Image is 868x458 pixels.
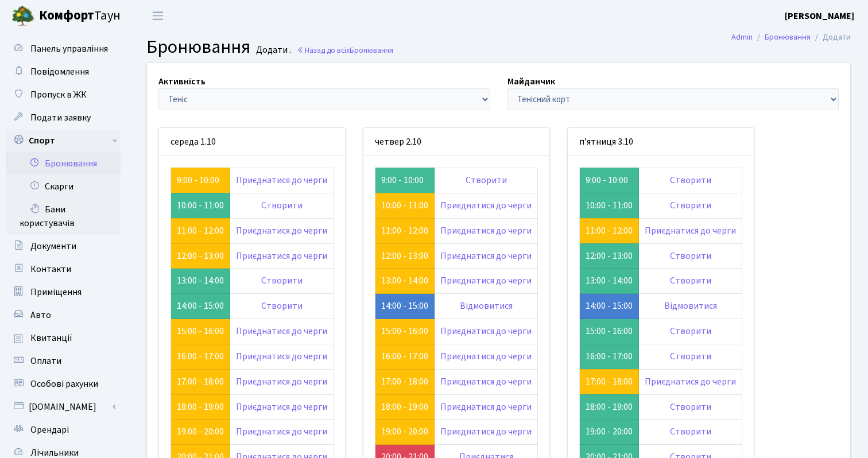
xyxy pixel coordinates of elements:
nav: breadcrumb [714,25,868,49]
span: Оплати [30,355,61,367]
a: Створити [261,300,303,312]
a: 14:00 - 15:00 [381,300,428,312]
a: 12:00 - 13:00 [177,250,224,262]
a: Приєднатися до черги [236,325,327,337]
a: 9:00 - 10:00 [177,174,219,187]
a: Створити [261,274,303,287]
a: Орендарі [6,418,121,441]
a: Створити [670,401,711,413]
a: 14:00 - 15:00 [586,300,633,312]
a: 11:00 - 12:00 [177,224,224,237]
a: Квитанції [6,327,121,350]
a: 12:00 - 13:00 [381,250,428,262]
span: Панель управління [30,42,108,55]
a: Приєднатися до черги [440,350,532,363]
a: [DOMAIN_NAME] [6,395,121,418]
td: 13:00 - 14:00 [171,269,230,294]
a: Приєднатися до черги [645,224,736,237]
td: 13:00 - 14:00 [580,269,639,294]
a: Приєднатися до черги [236,350,327,363]
a: 10:00 - 11:00 [381,199,428,212]
div: четвер 2.10 [363,128,549,156]
a: Особові рахунки [6,372,121,395]
span: Документи [30,240,76,253]
span: Повідомлення [30,65,89,78]
a: Створити [466,174,507,187]
a: Створити [670,350,711,363]
a: Створити [670,274,711,287]
td: 9:00 - 10:00 [580,168,639,193]
a: 16:00 - 17:00 [381,350,428,363]
a: 15:00 - 16:00 [381,325,428,337]
a: Спорт [6,129,121,152]
a: Приєднатися до черги [440,274,532,287]
a: Бронювання [765,31,811,43]
b: Комфорт [39,6,94,25]
span: Бронювання [146,34,250,60]
a: Повідомлення [6,60,121,83]
a: Приєднатися до черги [236,375,327,388]
a: Приєднатися до черги [440,425,532,438]
a: Бронювання [6,152,121,175]
span: Приміщення [30,286,82,298]
a: 19:00 - 20:00 [177,425,224,438]
a: Створити [670,325,711,337]
span: Особові рахунки [30,378,98,390]
a: Оплати [6,350,121,372]
td: 16:00 - 17:00 [580,344,639,369]
td: 19:00 - 20:00 [580,420,639,445]
a: 17:00 - 18:00 [586,375,633,388]
a: Пропуск в ЖК [6,83,121,106]
a: Скарги [6,175,121,198]
a: Подати заявку [6,106,121,129]
td: 9:00 - 10:00 [375,168,435,193]
td: 12:00 - 13:00 [580,243,639,269]
td: 15:00 - 16:00 [580,319,639,344]
small: Додати . [254,45,291,56]
a: Бани користувачів [6,198,121,235]
a: 15:00 - 16:00 [177,325,224,337]
div: середа 1.10 [159,128,345,156]
a: Відмовитися [664,300,717,312]
a: [PERSON_NAME] [785,9,854,23]
a: Приєднатися до черги [440,325,532,337]
a: Панель управління [6,37,121,60]
a: Admin [731,31,753,43]
span: Квитанції [30,332,72,344]
img: logo.png [11,5,34,28]
td: 10:00 - 11:00 [580,193,639,218]
a: Створити [670,250,711,262]
div: п’ятниця 3.10 [568,128,754,156]
a: Приєднатися до черги [440,401,532,413]
span: Подати заявку [30,111,91,124]
a: Приєднатися до черги [236,224,327,237]
a: 11:00 - 12:00 [381,224,428,237]
a: Приєднатися до черги [645,375,736,388]
span: Орендарі [30,424,69,436]
li: Додати [811,31,851,44]
a: Документи [6,235,121,258]
a: Авто [6,304,121,327]
a: 11:00 - 12:00 [586,224,633,237]
a: 18:00 - 19:00 [177,401,224,413]
b: [PERSON_NAME] [785,10,854,22]
a: 16:00 - 17:00 [177,350,224,363]
span: Авто [30,309,51,321]
td: 18:00 - 19:00 [580,394,639,420]
a: 17:00 - 18:00 [177,375,224,388]
a: 17:00 - 18:00 [381,375,428,388]
td: 14:00 - 15:00 [171,294,230,319]
a: Створити [670,199,711,212]
a: Приміщення [6,281,121,304]
a: 13:00 - 14:00 [381,274,428,287]
a: Приєднатися до черги [440,224,532,237]
label: Майданчик [507,75,555,88]
a: 19:00 - 20:00 [381,425,428,438]
a: Приєднатися до черги [236,250,327,262]
a: Контакти [6,258,121,281]
a: Створити [670,425,711,438]
a: Назад до всіхБронювання [297,45,393,56]
span: Бронювання [350,45,393,56]
a: Створити [261,199,303,212]
a: Приєднатися до черги [236,401,327,413]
